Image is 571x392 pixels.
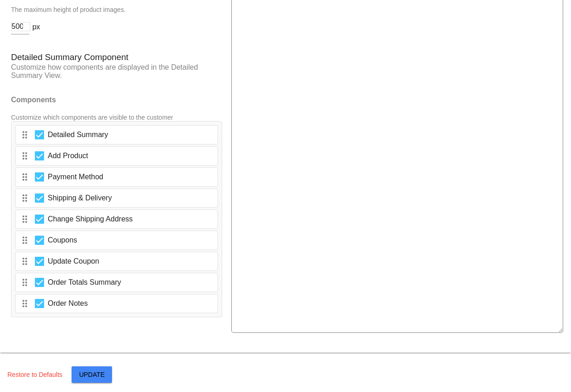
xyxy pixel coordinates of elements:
[19,235,30,246] mat-icon: drag_indicator
[48,298,88,309] span: Order Notes
[48,256,99,267] span: Update Coupon
[11,63,222,80] p: Customize how components are displayed in the Detailed Summary View.
[7,371,62,378] span: Restore to Defaults
[11,114,222,121] p: Customize which components are visible to the customer
[19,129,30,140] mat-icon: drag_indicator
[19,277,30,288] mat-icon: drag_indicator
[11,52,222,62] h3: Detailed Summary Component
[19,193,30,204] mat-icon: drag_indicator
[48,277,121,288] span: Order Totals Summary
[11,96,222,104] h4: Components
[19,256,30,267] mat-icon: drag_indicator
[19,150,30,161] mat-icon: drag_indicator
[48,214,133,225] span: Change Shipping Address
[32,23,40,31] span: px
[72,366,112,383] button: Update
[19,214,30,225] mat-icon: drag_indicator
[48,171,103,182] span: Payment Method
[11,6,222,13] p: The maximum height of product images.
[48,129,108,140] span: Detailed Summary
[19,298,30,309] mat-icon: drag_indicator
[19,171,30,182] mat-icon: drag_indicator
[48,193,112,204] span: Shipping & Delivery
[79,371,105,378] span: Update
[48,150,88,161] span: Add Product
[48,235,77,246] span: Coupons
